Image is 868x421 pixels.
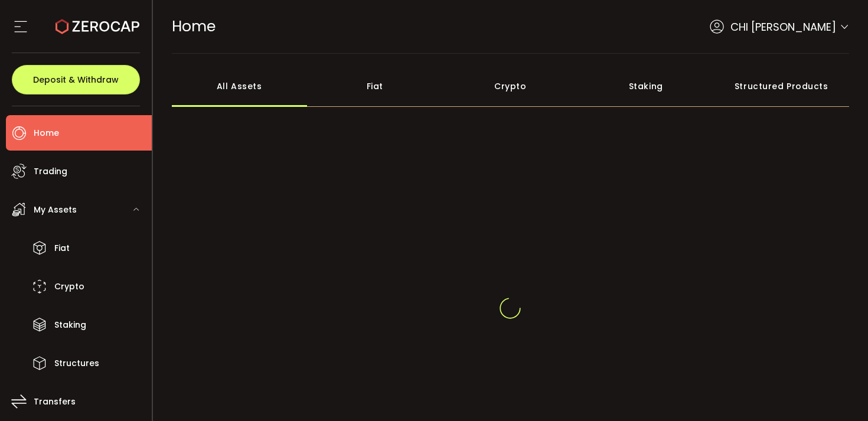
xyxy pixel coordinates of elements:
span: CHI [PERSON_NAME] [730,19,836,35]
div: All Assets [172,66,308,107]
span: Home [172,16,216,37]
span: Home [34,125,59,142]
div: Staking [578,66,714,107]
span: Transfers [34,393,76,410]
div: Fiat [307,66,443,107]
div: Crypto [443,66,579,107]
span: Trading [34,163,67,180]
span: Fiat [54,240,70,257]
button: Deposit & Withdraw [12,65,140,94]
span: My Assets [34,201,77,218]
span: Staking [54,316,86,334]
div: Structured Products [714,66,850,107]
span: Crypto [54,278,84,295]
span: Deposit & Withdraw [33,76,119,84]
span: Structures [54,355,99,372]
